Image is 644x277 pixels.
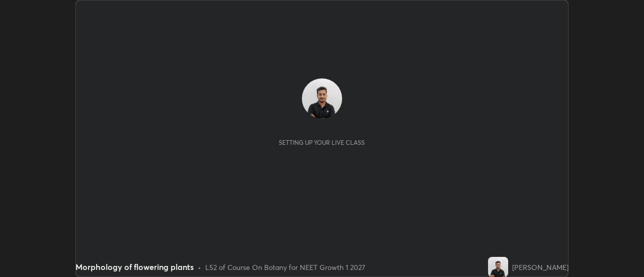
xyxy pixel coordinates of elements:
div: L52 of Course On Botany for NEET Growth 1 2027 [205,262,365,272]
div: • [198,262,201,272]
div: Setting up your live class [279,139,365,146]
img: c49c0c93d85048bcae459b4d218764b0.jpg [488,257,508,277]
img: c49c0c93d85048bcae459b4d218764b0.jpg [302,78,342,119]
div: Morphology of flowering plants [75,261,194,273]
div: [PERSON_NAME] [512,262,569,272]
